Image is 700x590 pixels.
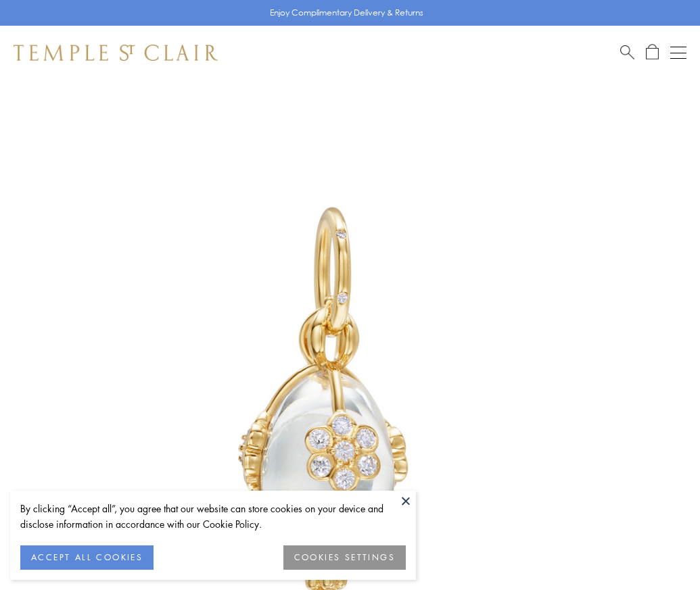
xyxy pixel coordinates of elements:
a: Search [620,44,634,61]
p: Enjoy Complimentary Delivery & Returns [270,6,423,20]
button: COOKIES SETTINGS [283,545,406,570]
button: ACCEPT ALL COOKIES [20,545,154,570]
button: Open navigation [670,45,686,61]
a: Open Shopping Bag [646,44,659,61]
img: Temple St. Clair [14,45,218,61]
div: By clicking “Accept all”, you agree that our website can store cookies on your device and disclos... [20,501,406,532]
